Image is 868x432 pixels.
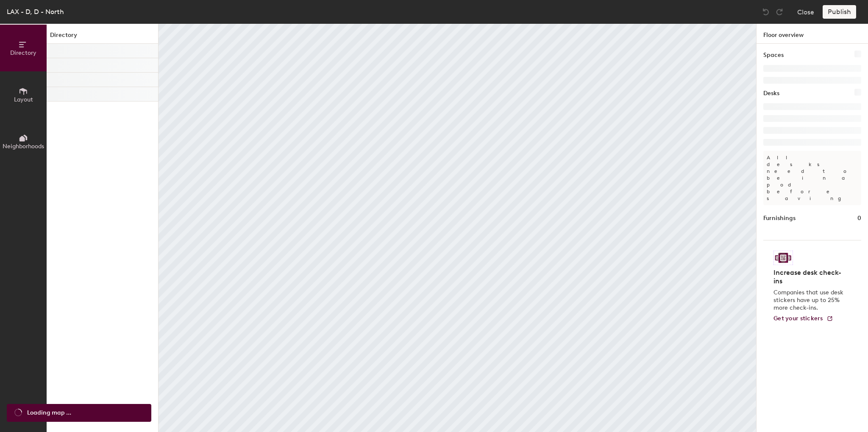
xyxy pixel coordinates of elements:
img: Sticker logo [773,251,793,265]
img: Redo [775,8,784,16]
span: Layout [14,96,33,103]
button: Close [797,5,814,19]
h1: Desks [763,89,779,98]
h1: Directory [47,31,158,44]
h1: Floor overview [757,24,868,44]
canvas: Map [159,24,756,432]
span: Directory [10,49,36,56]
img: Undo [762,8,770,16]
p: Companies that use desk stickers have up to 25% more check-ins. [773,289,846,312]
span: Loading map ... [27,408,71,418]
p: All desks need to be in a pod before saving [763,151,861,205]
div: LAX - D, D - North [7,6,64,17]
span: Neighborhoods [3,143,44,150]
span: Get your stickers [773,315,823,322]
h1: Spaces [763,51,784,60]
h4: Increase desk check-ins [773,268,846,285]
h1: 0 [857,214,861,223]
a: Get your stickers [773,315,833,322]
h1: Furnishings [763,214,796,223]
